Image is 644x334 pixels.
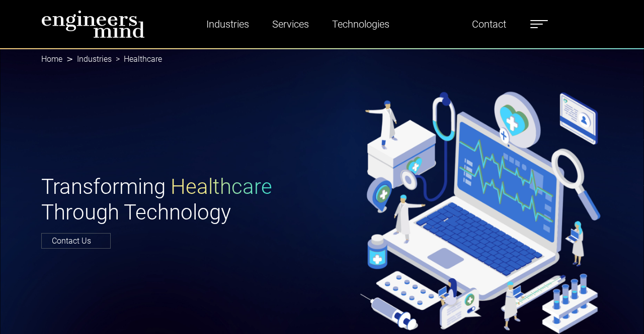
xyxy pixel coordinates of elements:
a: Services [268,13,313,36]
a: Contact [468,13,510,36]
a: Industries [202,13,253,36]
a: Industries [77,54,112,64]
nav: breadcrumb [41,48,603,70]
img: logo [41,10,145,38]
a: Technologies [328,13,393,36]
span: Healthcare [171,174,272,199]
a: Contact Us [41,233,111,249]
li: Healthcare [112,53,162,65]
a: Home [41,54,62,64]
h1: Transforming Through Technology [41,174,316,225]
